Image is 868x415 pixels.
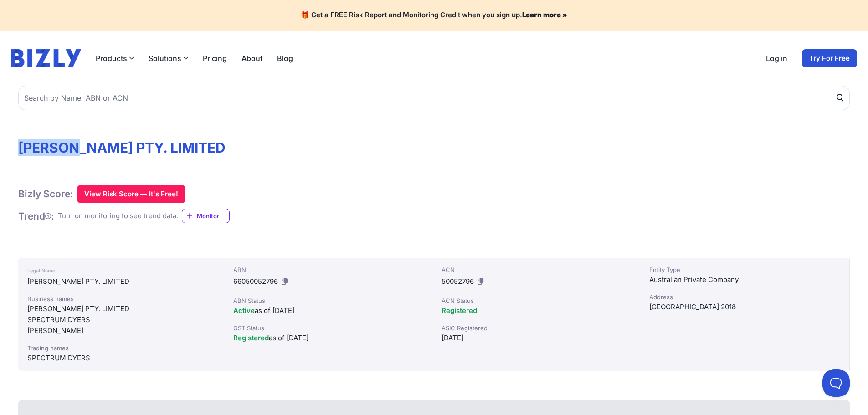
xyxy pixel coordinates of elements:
a: Blog [277,53,293,64]
div: ACN Status [442,296,634,305]
a: About [241,53,262,64]
div: as of [DATE] [233,333,426,343]
div: SPECTRUM DYERS [27,353,216,364]
div: GST Status [233,323,426,333]
div: Entity Type [649,265,842,274]
div: Address [649,292,842,302]
button: View Risk Score — It's Free! [77,185,185,203]
h1: Bizly Score: [18,188,73,200]
a: Log in [766,53,787,64]
div: SPECTRUM DYERS [27,314,216,325]
div: ABN Status [233,296,426,305]
button: Products [96,53,134,64]
div: as of [DATE] [233,305,426,316]
div: Business names [27,294,216,303]
span: 50052796 [442,277,474,286]
input: Search by Name, ABN or ACN [18,86,850,110]
div: Australian Private Company [649,274,842,285]
a: Pricing [203,53,227,64]
h1: [PERSON_NAME] PTY. LIMITED [18,139,850,156]
div: Turn on monitoring to see trend data. [58,211,178,221]
h1: Trend : [18,210,54,222]
iframe: Toggle Customer Support [822,369,850,397]
div: Legal Name [27,265,216,276]
div: ASIC Registered [442,323,634,333]
span: 66050052796 [233,277,278,286]
span: Active [233,306,255,315]
a: Try For Free [802,49,857,67]
span: Registered [442,306,477,315]
div: [DATE] [442,333,634,343]
button: Solutions [149,53,188,64]
div: [PERSON_NAME] PTY. LIMITED [27,276,216,287]
a: Learn more » [522,10,567,19]
a: Monitor [182,209,230,223]
div: ABN [233,265,426,274]
div: [PERSON_NAME] PTY. LIMITED [27,303,216,314]
span: Monitor [197,211,229,220]
h4: 🎁 Get a FREE Risk Report and Monitoring Credit when you sign up. [11,11,857,20]
div: Trading names [27,343,216,353]
span: Registered [233,333,269,342]
div: [PERSON_NAME] [27,325,216,336]
div: ACN [442,265,634,274]
div: [GEOGRAPHIC_DATA] 2018 [649,302,842,313]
